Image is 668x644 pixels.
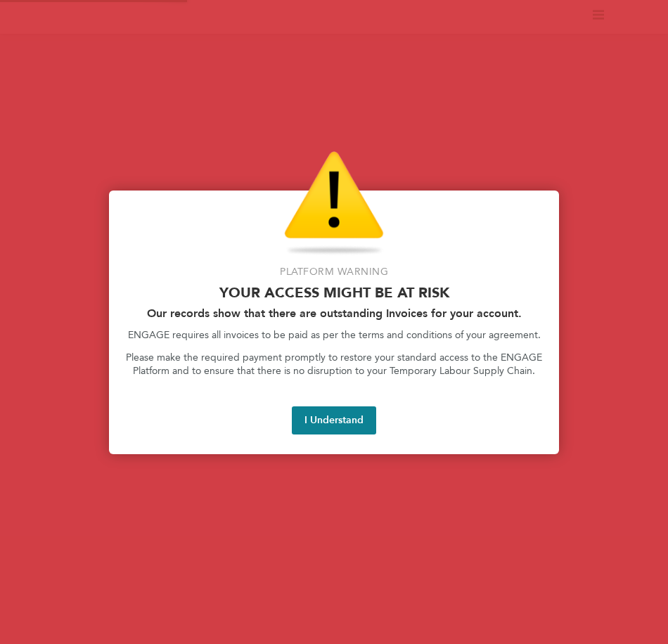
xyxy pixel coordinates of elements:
img: Warning Icon [284,151,384,257]
p: Platform Warning [126,265,542,279]
p: Please make the required payment promptly to restore your standard access to the ENGAGE Platform ... [126,351,542,378]
p: ENGAGE requires all invoices to be paid as per the terms and conditions of your agreement. [126,328,542,342]
h2: Our records show that there are outstanding Invoices for your account. [126,307,542,320]
button: I Understand [292,406,376,434]
div: Access At Risk [109,191,559,454]
p: Your access might be at risk [126,284,542,301]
